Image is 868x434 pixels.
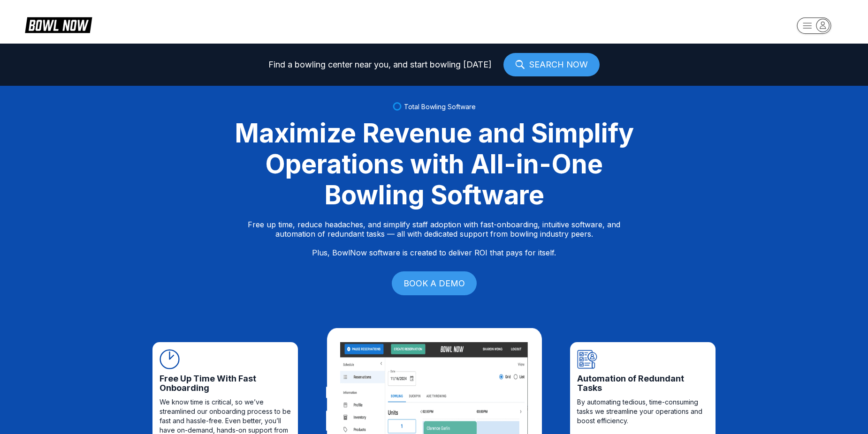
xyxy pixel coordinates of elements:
span: Find a bowling center near you, and start bowling [DATE] [268,60,492,69]
span: Free Up Time With Fast Onboarding [160,374,291,393]
div: Maximize Revenue and Simplify Operations with All-in-One Bowling Software [223,118,645,210]
span: By automating tedious, time-consuming tasks we streamline your operations and boost efficiency. [577,397,708,426]
a: BOOK A DEMO [392,271,477,295]
p: Free up time, reduce headaches, and simplify staff adoption with fast-onboarding, intuitive softw... [248,220,620,257]
span: Automation of Redundant Tasks [577,374,708,393]
a: SEARCH NOW [503,53,600,76]
span: Total Bowling Software [404,103,476,111]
